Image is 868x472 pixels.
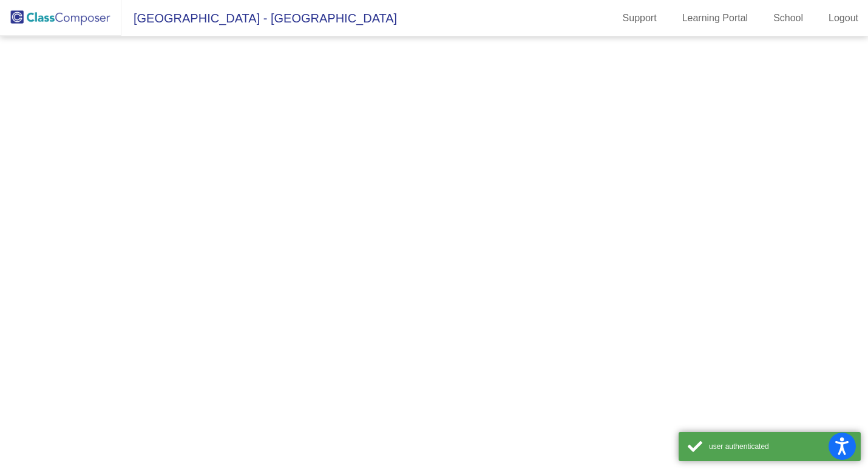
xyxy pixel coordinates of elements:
[819,8,868,28] a: Logout
[613,8,666,28] a: Support
[764,8,813,28] a: School
[709,441,852,452] div: user authenticated
[673,8,758,28] a: Learning Portal
[121,8,397,28] span: [GEOGRAPHIC_DATA] - [GEOGRAPHIC_DATA]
